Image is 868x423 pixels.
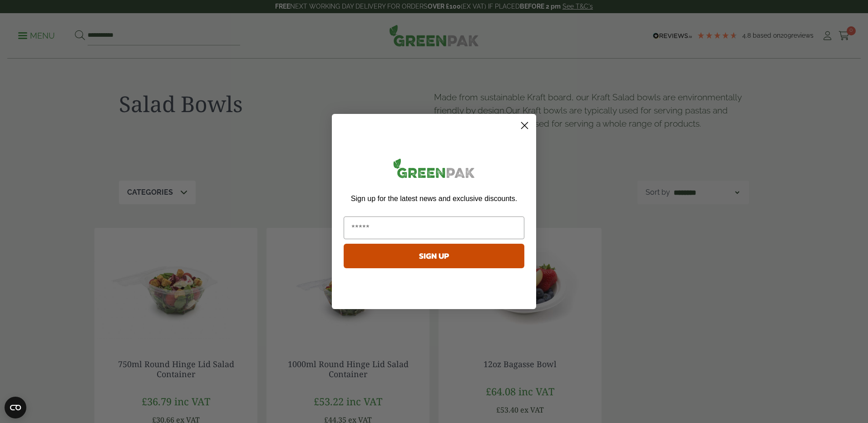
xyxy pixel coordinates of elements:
button: Close dialog [517,118,533,133]
button: Open CMP widget [5,397,26,418]
span: Sign up for the latest news and exclusive discounts. [351,195,517,202]
button: SIGN UP [344,244,524,268]
input: Email [344,216,524,239]
img: greenpak_logo [344,155,524,185]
